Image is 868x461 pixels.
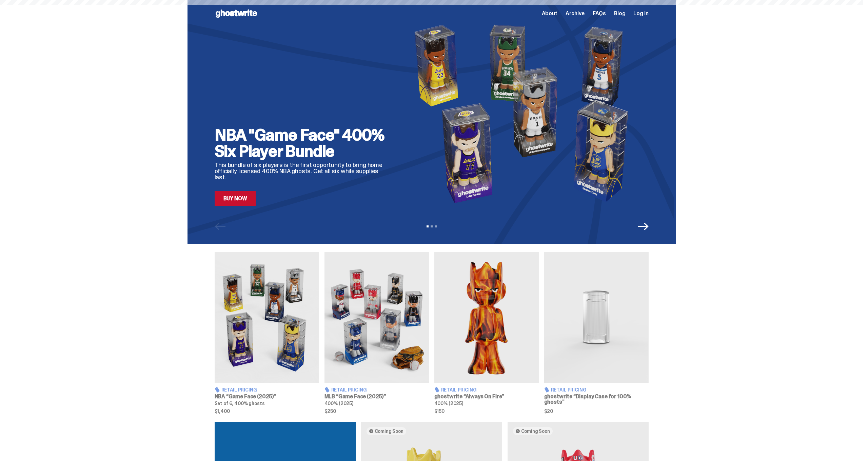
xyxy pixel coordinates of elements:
[215,409,319,414] span: $1,400
[221,387,257,392] span: Retail Pricing
[441,387,477,392] span: Retail Pricing
[593,11,606,16] a: FAQs
[434,394,539,399] h3: ghostwrite “Always On Fire”
[434,400,463,406] span: 400% (2025)
[215,394,319,399] h3: NBA “Game Face (2025)”
[215,191,256,206] a: Buy Now
[521,428,550,434] span: Coming Soon
[324,252,429,414] a: Game Face (2025) Retail Pricing
[633,11,648,16] a: Log in
[544,394,649,405] h3: ghostwrite “Display Case for 100% ghosts”
[324,394,429,399] h3: MLB “Game Face (2025)”
[427,225,429,227] button: View slide 1
[402,21,649,206] img: NBA "Game Face" 400% Six Player Bundle
[434,252,539,414] a: Always On Fire Retail Pricing
[215,127,391,159] h2: NBA "Game Face" 400% Six Player Bundle
[435,225,437,227] button: View slide 3
[544,409,649,414] span: $20
[324,400,353,406] span: 400% (2025)
[638,221,649,232] button: Next
[431,225,433,227] button: View slide 2
[544,252,649,414] a: Display Case for 100% ghosts Retail Pricing
[375,428,403,434] span: Coming Soon
[434,252,539,383] img: Always On Fire
[542,11,557,16] a: About
[215,252,319,414] a: Game Face (2025) Retail Pricing
[614,11,625,16] a: Blog
[551,387,587,392] span: Retail Pricing
[215,162,391,180] p: This bundle of six players is the first opportunity to bring home officially licensed 400% NBA gh...
[566,11,585,16] a: Archive
[434,409,539,414] span: $150
[324,409,429,414] span: $250
[324,252,429,383] img: Game Face (2025)
[331,387,367,392] span: Retail Pricing
[544,252,649,383] img: Display Case for 100% ghosts
[215,400,265,406] span: Set of 6, 400% ghosts
[215,252,319,383] img: Game Face (2025)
